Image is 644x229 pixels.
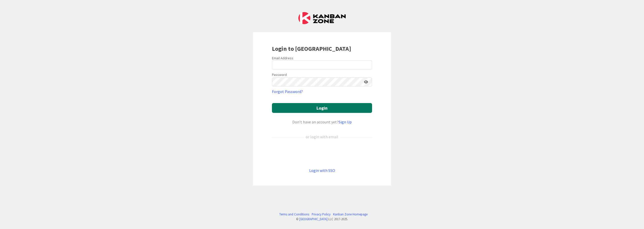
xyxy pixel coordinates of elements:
a: Forgot Password? [272,88,303,95]
label: Password [272,72,287,77]
a: Privacy Policy [312,212,331,217]
div: or login with email [304,134,340,140]
a: Kanban Zone Homepage [333,212,368,217]
a: Sign Up [339,119,352,124]
div: © LLC 2017- 2025 . [277,217,368,221]
div: Don’t have an account yet? [272,119,372,125]
b: Login to [GEOGRAPHIC_DATA] [272,45,351,53]
a: Login with SSO [309,168,335,173]
button: Login [272,103,372,113]
label: Email Address [272,56,293,60]
iframe: Sign in with Google Button [269,148,375,159]
a: Terms and Conditions [279,212,309,217]
img: Kanban Zone [298,12,346,24]
a: [GEOGRAPHIC_DATA] [299,217,328,221]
